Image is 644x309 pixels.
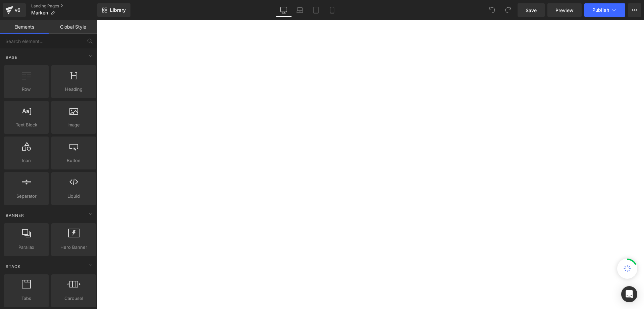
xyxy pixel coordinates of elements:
span: Save [526,7,537,14]
span: Tabs [6,295,47,302]
a: Laptop [292,3,308,17]
span: Button [53,157,94,164]
span: Text Block [6,121,47,128]
div: Open Intercom Messenger [621,286,637,302]
span: Image [53,121,94,128]
span: Library [110,7,126,13]
span: Preview [555,7,574,14]
a: Landing Pages [31,3,97,9]
a: Preview [547,3,582,17]
span: Heading [53,86,94,93]
span: Carousel [53,295,94,302]
a: Desktop [276,3,292,17]
span: Parallax [6,244,47,251]
a: Tablet [308,3,324,17]
button: More [628,3,641,17]
a: v6 [3,3,26,17]
span: Row [6,86,47,93]
button: Redo [501,3,515,17]
span: Publish [592,7,609,13]
span: Icon [6,157,47,164]
div: v6 [13,6,22,14]
button: Publish [584,3,625,17]
button: Undo [485,3,499,17]
a: Global Style [49,20,97,34]
span: Marken [31,10,48,15]
span: Stack [5,263,21,270]
span: Banner [5,212,25,219]
a: New Library [97,3,130,17]
span: Hero Banner [53,244,94,251]
span: Separator [6,193,47,200]
a: Mobile [324,3,340,17]
span: Base [5,54,18,61]
span: Liquid [53,193,94,200]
